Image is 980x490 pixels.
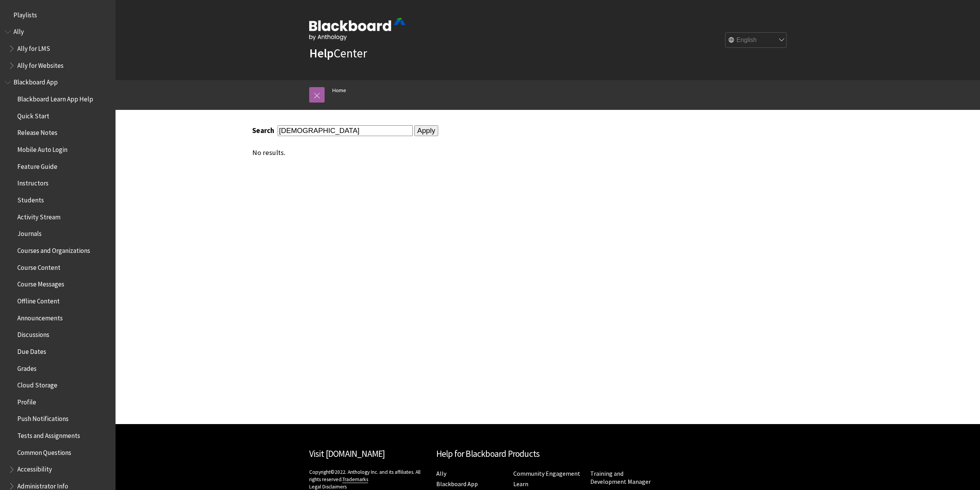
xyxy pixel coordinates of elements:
span: Blackboard Learn App Help [17,93,93,103]
span: Profile [17,396,36,406]
span: Feature Guide [17,160,57,170]
a: Learn [513,480,528,488]
a: Visit [DOMAIN_NAME] [309,448,385,459]
span: Instructors [17,177,49,187]
a: Ally [436,470,446,478]
span: Announcements [17,312,63,322]
nav: Book outline for Anthology Ally Help [5,25,111,72]
span: Ally for LMS [17,42,50,52]
span: Course Content [17,261,60,271]
a: HelpCenter [309,45,367,61]
span: Courses and Organizations [17,244,90,254]
strong: Help [309,45,333,61]
span: Students [17,194,44,204]
span: Journals [17,227,42,238]
span: Cloud Storage [17,379,57,389]
span: Common Questions [17,446,71,456]
span: Offline Content [17,295,60,305]
span: Administrator Info [17,480,68,490]
h2: Help for Blackboard Products [436,447,660,461]
span: Course Messages [17,278,64,288]
span: Accessibility [17,463,52,473]
span: Playlists [13,8,37,19]
span: Blackboard App [13,76,58,86]
a: Community Engagement [513,470,580,478]
a: Trademarks [342,476,368,483]
span: Grades [17,362,37,372]
span: Discussions [17,328,49,338]
span: Ally [13,25,24,36]
nav: Book outline for Playlists [5,8,111,22]
span: Push Notifications [17,413,69,423]
img: Blackboard by Anthology [309,18,405,40]
label: Search [252,126,276,135]
span: Mobile Auto Login [17,143,67,153]
span: Activity Stream [17,210,60,221]
span: Release Notes [17,126,57,137]
span: Due Dates [17,345,46,355]
span: Tests and Assignments [17,429,80,439]
a: Training and Development Manager [590,470,651,486]
a: Blackboard App [436,480,478,488]
input: Apply [414,125,439,136]
span: Quick Start [17,109,49,120]
div: No results. [252,148,730,157]
a: Home [332,86,346,95]
span: Ally for Websites [17,59,64,69]
select: Site Language Selector [725,33,787,48]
